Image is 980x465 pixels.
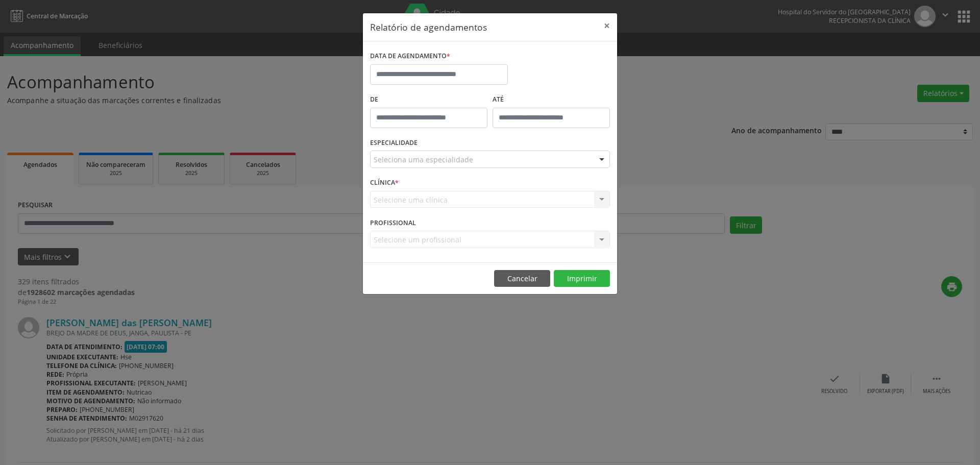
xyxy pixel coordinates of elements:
[370,215,416,231] label: PROFISSIONAL
[554,270,610,287] button: Imprimir
[370,175,399,191] label: CLÍNICA
[370,135,418,151] label: ESPECIALIDADE
[493,92,610,108] label: ATÉ
[370,48,450,64] label: DATA DE AGENDAMENTO
[370,20,487,34] h5: Relatório de agendamentos
[374,154,473,165] span: Seleciona uma especialidade
[494,270,550,287] button: Cancelar
[597,13,617,38] button: Close
[370,92,487,108] label: De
